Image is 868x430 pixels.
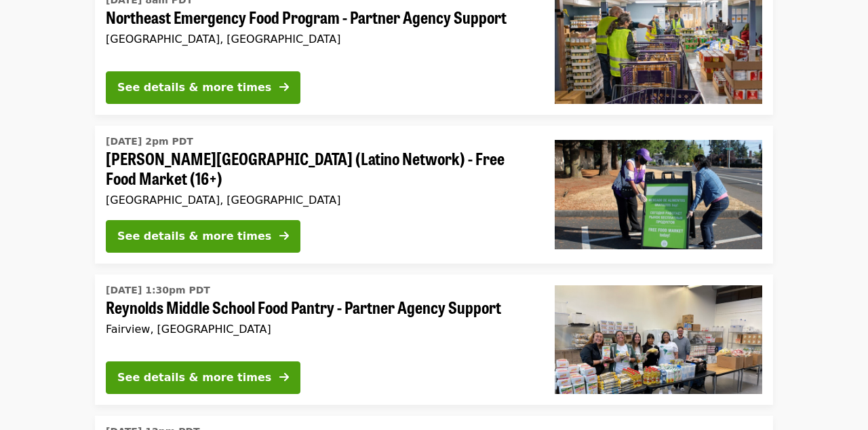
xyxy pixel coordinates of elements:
button: See details & more times [106,220,300,253]
a: See details for "Reynolds Middle School Food Pantry - Partner Agency Support" [95,274,773,405]
span: Northeast Emergency Food Program - Partner Agency Support [106,7,533,27]
div: [GEOGRAPHIC_DATA], [GEOGRAPHIC_DATA] [106,194,533,207]
i: arrow-right icon [279,81,289,94]
div: See details & more times [117,79,271,96]
i: arrow-right icon [279,230,289,243]
a: See details for "Rigler Elementary School (Latino Network) - Free Food Market (16+)" [95,126,773,264]
time: [DATE] 2pm PDT [106,135,193,149]
div: Fairview, [GEOGRAPHIC_DATA] [106,323,533,336]
time: [DATE] 1:30pm PDT [106,283,210,298]
i: arrow-right icon [279,371,289,384]
div: See details & more times [117,370,271,386]
button: See details & more times [106,71,300,104]
span: Reynolds Middle School Food Pantry - Partner Agency Support [106,298,533,317]
div: See details & more times [117,228,271,245]
button: See details & more times [106,361,300,394]
img: Reynolds Middle School Food Pantry - Partner Agency Support organized by Oregon Food Bank [555,285,762,394]
img: Rigler Elementary School (Latino Network) - Free Food Market (16+) organized by Oregon Food Bank [555,140,762,249]
span: [PERSON_NAME][GEOGRAPHIC_DATA] (Latino Network) - Free Food Market (16+) [106,149,533,188]
div: [GEOGRAPHIC_DATA], [GEOGRAPHIC_DATA] [106,33,533,46]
